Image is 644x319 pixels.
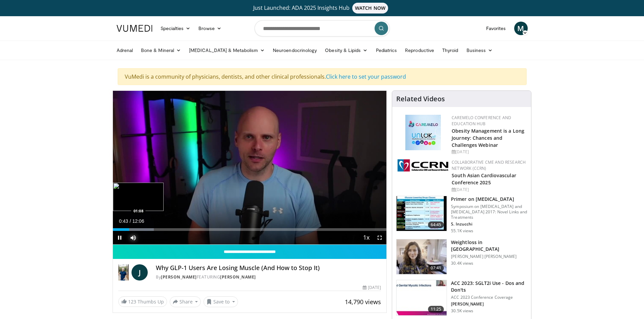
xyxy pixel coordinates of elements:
a: Bone & Mineral [137,44,185,57]
span: 0:43 [119,218,128,224]
a: [PERSON_NAME] [220,274,256,280]
p: 30.4K views [451,261,473,266]
span: 07:41 [428,265,444,271]
p: [PERSON_NAME] [PERSON_NAME] [451,254,527,259]
span: / [130,218,131,224]
a: M [514,22,528,35]
p: [PERSON_NAME] [451,301,527,307]
a: [PERSON_NAME] [161,274,197,280]
img: a04ee3ba-8487-4636-b0fb-5e8d268f3737.png.150x105_q85_autocrop_double_scale_upscale_version-0.2.png [398,159,448,171]
img: 022d2313-3eaa-4549-99ac-ae6801cd1fdc.150x105_q85_crop-smart_upscale.jpg [397,196,447,231]
a: 11:25 ACC 2023: SGLT2i Use - Dos and Don'ts ACC 2023 Conference Coverage [PERSON_NAME] 30.5K views [396,280,527,316]
div: [DATE] [363,285,381,291]
a: South Asian Cardiovascular Conference 2025 [452,172,516,186]
div: [DATE] [452,149,526,155]
a: CaReMeLO Conference and Education Hub [452,115,511,127]
div: VuMedi is a community of physicians, dentists, and other clinical professionals. [118,68,527,85]
div: Progress Bar [113,228,387,231]
h4: Why GLP-1 Users Are Losing Muscle (And How to Stop It) [156,264,381,272]
a: Pediatrics [372,44,401,57]
div: [DATE] [452,187,526,193]
img: image.jpeg [113,183,164,211]
p: ACC 2023 Conference Coverage [451,295,527,300]
button: Playback Rate [359,231,373,244]
a: Favorites [482,22,510,35]
span: 64:45 [428,221,444,228]
p: 55.1K views [451,228,473,234]
a: Business [462,44,497,57]
img: 9983fed1-7565-45be-8934-aef1103ce6e2.150x105_q85_crop-smart_upscale.jpg [397,239,447,274]
button: Share [170,296,201,307]
span: WATCH NOW [352,3,388,14]
p: Symposium on [MEDICAL_DATA] and [MEDICAL_DATA] 2017: Novel Links and Treatments [451,204,527,220]
p: S. Inzucchi [451,221,527,227]
a: Reproductive [401,44,438,57]
a: Collaborative CME and Research Network (CCRN) [452,159,526,171]
button: Mute [126,231,140,244]
img: Dr. Jordan Rennicke [118,264,129,281]
input: Search topics, interventions [255,20,390,36]
p: 30.5K views [451,308,473,314]
img: 9258cdf1-0fbf-450b-845f-99397d12d24a.150x105_q85_crop-smart_upscale.jpg [397,280,447,315]
a: Obesity Management is a Long Journey: Chances and Challenges Webinar [452,128,524,148]
a: 07:41 Weightloss in [GEOGRAPHIC_DATA] [PERSON_NAME] [PERSON_NAME] 30.4K views [396,239,527,275]
span: 123 [128,298,136,305]
a: 123 Thumbs Up [118,296,167,307]
a: Click here to set your password [326,73,406,80]
a: Just Launched: ADA 2025 Insights HubWATCH NOW [118,3,527,14]
div: By FEATURING [156,274,381,280]
a: Adrenal [113,44,137,57]
img: VuMedi Logo [117,25,152,32]
img: 45df64a9-a6de-482c-8a90-ada250f7980c.png.150x105_q85_autocrop_double_scale_upscale_version-0.2.jpg [405,115,441,150]
a: J [132,264,148,281]
h3: Primer on [MEDICAL_DATA] [451,196,527,203]
span: 11:25 [428,306,444,313]
video-js: Video Player [113,91,387,245]
a: [MEDICAL_DATA] & Metabolism [185,44,269,57]
button: Fullscreen [373,231,386,244]
a: Obesity & Lipids [321,44,372,57]
h4: Related Videos [396,95,445,103]
a: Browse [194,22,225,35]
a: 64:45 Primer on [MEDICAL_DATA] Symposium on [MEDICAL_DATA] and [MEDICAL_DATA] 2017: Novel Links a... [396,196,527,234]
a: Neuroendocrinology [269,44,321,57]
h3: Weightloss in [GEOGRAPHIC_DATA] [451,239,527,252]
button: Save to [204,296,238,307]
span: 14,790 views [345,298,381,306]
a: Specialties [157,22,195,35]
h3: ACC 2023: SGLT2i Use - Dos and Don'ts [451,280,527,293]
a: Thyroid [438,44,462,57]
button: Pause [113,231,126,244]
span: 12:06 [132,218,144,224]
